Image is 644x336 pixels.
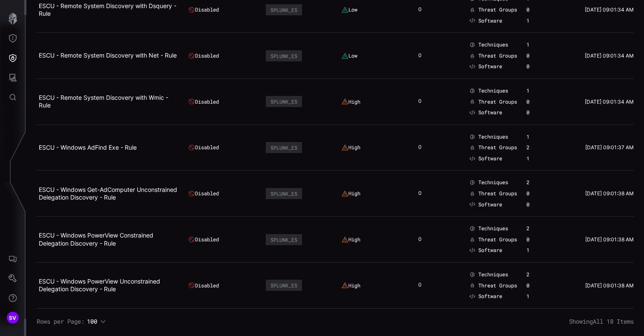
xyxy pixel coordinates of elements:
[526,271,549,278] div: 2
[39,52,177,59] a: ESCU - Remote System Discovery with Net - Rule
[478,109,502,116] span: Software
[478,17,502,24] span: Software
[342,98,360,105] div: High
[585,236,634,243] time: [DATE] 09:01:38 AM
[526,293,549,300] div: 1
[526,201,549,208] div: 0
[37,318,84,325] span: Rows per Page:
[342,52,357,59] div: Low
[478,6,517,13] span: Threat Groups
[418,144,431,151] div: 0
[478,87,508,94] span: Techniques
[39,94,168,109] a: ESCU - Remote System Discovery with Wmic - Rule
[478,144,517,151] span: Threat Groups
[569,318,634,325] span: Showing All 18
[478,133,508,140] span: Techniques
[478,201,502,208] span: Software
[188,52,219,59] div: Disabled
[526,17,549,24] div: 1
[270,145,297,151] div: SPLUNK_ES
[526,109,549,116] div: 0
[270,7,297,13] div: SPLUNK_ES
[342,144,360,151] div: High
[418,190,431,197] div: 0
[342,236,360,243] div: High
[585,98,634,105] time: [DATE] 09:01:34 AM
[526,282,549,289] div: 0
[526,236,549,243] div: 0
[418,281,431,289] div: 0
[418,236,431,243] div: 0
[585,52,634,59] time: [DATE] 09:01:34 AM
[478,63,502,70] span: Software
[418,98,431,105] div: 0
[585,282,634,289] time: [DATE] 09:01:38 AM
[478,293,502,300] span: Software
[526,98,549,105] div: 0
[526,225,549,232] div: 2
[188,6,219,13] div: Disabled
[188,236,219,243] div: Disabled
[342,282,360,289] div: High
[478,41,508,48] span: Techniques
[39,144,137,151] a: ESCU - Windows AdFind Exe - Rule
[342,6,357,13] div: Low
[270,98,297,104] div: SPLUNK_ES
[526,6,549,13] div: 0
[585,190,634,197] time: [DATE] 09:01:38 AM
[39,2,176,17] a: ESCU - Remote System Discovery with Dsquery - Rule
[270,282,297,288] div: SPLUNK_ES
[86,317,106,326] button: 100
[478,236,517,243] span: Threat Groups
[478,52,517,59] span: Threat Groups
[478,271,508,278] span: Techniques
[526,52,549,59] div: 0
[0,308,25,327] button: SV
[526,133,549,140] div: 1
[585,144,634,151] time: [DATE] 09:01:37 AM
[478,179,508,186] span: Techniques
[478,247,502,254] span: Software
[418,6,431,14] div: 0
[617,317,634,325] span: Items
[39,232,153,246] a: ESCU - Windows PowerView Constrained Delegation Discovery - Rule
[188,190,219,197] div: Disabled
[585,6,634,13] time: [DATE] 09:01:34 AM
[526,155,549,162] div: 1
[478,98,517,105] span: Threat Groups
[526,41,549,48] div: 1
[478,282,517,289] span: Threat Groups
[526,144,549,151] div: 2
[478,225,508,232] span: Techniques
[526,63,549,70] div: 0
[478,190,517,197] span: Threat Groups
[418,52,431,60] div: 0
[188,144,219,151] div: Disabled
[39,186,177,201] a: ESCU - Windows Get-AdComputer Unconstrained Delegation Discovery - Rule
[9,313,17,322] span: SV
[526,247,549,254] div: 1
[39,278,160,293] a: ESCU - Windows PowerView Unconstrained Delegation Discovery - Rule
[270,53,297,59] div: SPLUNK_ES
[270,237,297,243] div: SPLUNK_ES
[188,282,219,289] div: Disabled
[526,190,549,197] div: 0
[342,190,360,197] div: High
[188,98,219,105] div: Disabled
[526,87,549,94] div: 1
[270,191,297,197] div: SPLUNK_ES
[526,179,549,186] div: 2
[478,155,502,162] span: Software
